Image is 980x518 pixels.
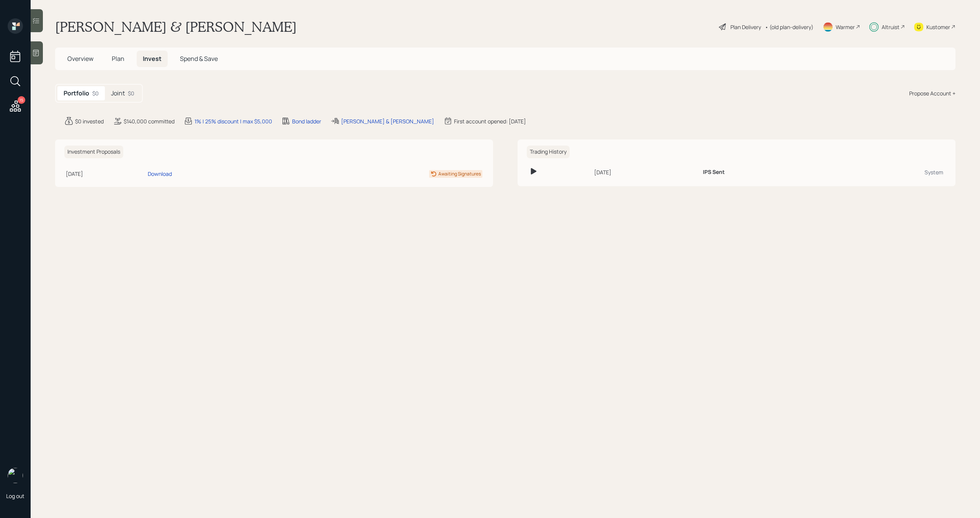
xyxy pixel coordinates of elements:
div: Plan Delivery [730,23,761,31]
h1: [PERSON_NAME] & [PERSON_NAME] [55,18,297,35]
div: $0 [128,89,134,97]
div: First account opened: [DATE] [454,117,526,125]
h6: Trading History [527,146,570,158]
div: $0 [92,89,99,97]
h5: Joint [111,90,125,97]
div: Propose Account + [909,89,955,97]
div: Awaiting Signatures [438,170,481,177]
span: Plan [112,54,124,63]
div: [DATE] [594,168,697,176]
div: [PERSON_NAME] & [PERSON_NAME] [341,117,434,125]
h6: IPS Sent [703,169,725,175]
span: Overview [67,54,93,63]
div: Download [148,170,172,178]
div: Altruist [882,23,900,31]
img: michael-russo-headshot.png [8,468,23,483]
div: System [833,168,943,176]
h5: Portfolio [64,90,89,97]
span: Spend & Save [180,54,218,63]
div: [DATE] [66,170,145,178]
div: Log out [6,492,24,500]
span: Invest [143,54,162,63]
div: $140,000 committed [124,117,175,125]
div: 15 [18,96,25,104]
div: $0 invested [75,117,104,125]
div: Bond ladder [292,117,321,125]
div: • (old plan-delivery) [765,23,813,31]
div: Warmer [836,23,855,31]
h6: Investment Proposals [64,146,123,158]
div: 1% | 25% discount | max $5,000 [194,117,272,125]
div: Kustomer [926,23,950,31]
